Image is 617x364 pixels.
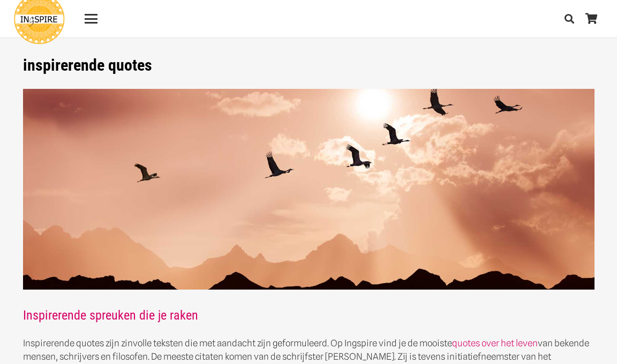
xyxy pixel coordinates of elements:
a: Inspirerende spreuken die je raken [23,308,198,323]
a: Menu [77,12,104,25]
a: Zoeken [559,5,580,32]
a: quotes over het leven [452,338,538,348]
h1: inspirerende quotes [23,56,595,75]
img: Inspirerende spreuken over het Leven - ingspire [23,89,595,290]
